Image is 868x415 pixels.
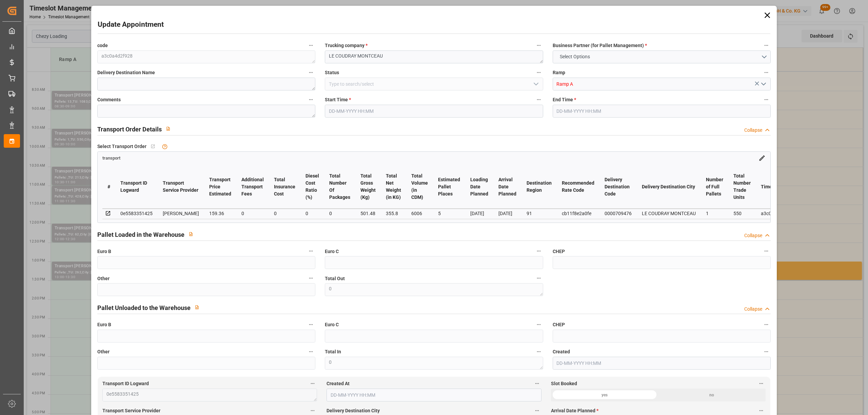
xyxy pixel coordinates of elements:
[757,406,766,415] button: Arrival Date Planned *
[533,379,541,388] button: Created At
[658,389,766,401] div: no
[305,209,319,217] div: 0
[534,68,543,77] button: Status
[762,320,771,329] button: CHEP
[534,347,543,356] button: Total In
[556,53,593,60] span: Select Options
[325,275,345,282] span: Total Out
[762,68,771,77] button: Ramp
[102,389,317,401] textarea: 0e5583351425
[325,283,543,296] textarea: 0
[553,321,565,328] span: CHEP
[325,357,543,370] textarea: 0
[324,165,355,209] th: Total Number Of Packages
[733,209,751,217] div: 550
[120,209,153,217] div: 0e5583351425
[534,95,543,104] button: Start Time *
[498,209,516,217] div: [DATE]
[642,209,696,217] div: LE COUDRAY MONTCEAU
[534,247,543,255] button: Euro C
[162,122,175,135] button: View description
[470,209,488,217] div: [DATE]
[381,165,406,209] th: Total Net Weight (in KG)
[553,69,565,76] span: Ramp
[761,209,792,217] div: a3c0a4d2f928
[327,380,350,387] span: Created At
[411,209,428,217] div: 6006
[97,42,108,49] span: code
[115,165,158,209] th: Transport ID Logward
[329,209,350,217] div: 0
[325,348,341,355] span: Total In
[406,165,433,209] th: Total Volume (in CDM)
[553,42,647,49] span: Business Partner (for Pallet Management)
[97,96,121,103] span: Comments
[534,41,543,50] button: Trucking company *
[97,69,155,76] span: Delivery Destination Name
[102,165,115,209] th: #
[553,50,771,63] button: open menu
[327,389,541,401] input: DD-MM-YYYY HH:MM
[386,209,401,217] div: 355.8
[102,407,160,414] span: Transport Service Provider
[325,50,543,63] textarea: LE COUDRAY MONTCEAU
[97,125,162,134] h2: Transport Order Details
[530,79,540,89] button: open menu
[308,406,317,415] button: Transport Service Provider
[756,165,797,209] th: TimeSlot Id
[758,79,768,89] button: open menu
[605,209,632,217] div: 0000709476
[269,165,300,209] th: Total Insurance Cost
[236,165,269,209] th: Additional Transport Fees
[307,41,315,50] button: code
[307,347,315,356] button: Other
[102,155,120,161] span: transport
[493,165,521,209] th: Arrival Date Planned
[762,247,771,255] button: CHEP
[438,209,460,217] div: 5
[102,155,120,160] a: transport
[551,389,658,401] div: yes
[762,41,771,50] button: Business Partner (for Pallet Management) *
[184,228,197,241] button: View description
[360,209,376,217] div: 501.48
[307,320,315,329] button: Euro B
[465,165,493,209] th: Loading Date Planned
[553,248,565,255] span: CHEP
[553,105,771,118] input: DD-MM-YYYY HH:MM
[433,165,465,209] th: Estimated Pallet Places
[307,95,315,104] button: Comments
[553,96,576,103] span: End Time
[327,407,380,414] span: Delivery Destination City
[163,209,199,217] div: [PERSON_NAME]
[97,248,111,255] span: Euro B
[527,209,552,217] div: 91
[728,165,756,209] th: Total Number Trade Units
[744,306,762,313] div: Collapse
[744,127,762,134] div: Collapse
[325,96,351,103] span: Start Time
[553,348,570,355] span: Created
[325,42,368,49] span: Trucking company
[97,275,110,282] span: Other
[241,209,264,217] div: 0
[534,320,543,329] button: Euro C
[551,407,598,414] span: Arrival Date Planned
[98,19,164,30] h2: Update Appointment
[706,209,723,217] div: 1
[533,406,541,415] button: Delivery Destination City
[209,209,231,217] div: 159.36
[97,348,110,355] span: Other
[204,165,236,209] th: Transport Price Estimated
[308,379,317,388] button: Transport ID Logward
[325,69,339,76] span: Status
[599,165,637,209] th: Delivery Destination Code
[158,165,204,209] th: Transport Service Provider
[97,321,111,328] span: Euro B
[97,230,184,239] h2: Pallet Loaded in the Warehouse
[551,380,577,387] span: Slot Booked
[102,380,149,387] span: Transport ID Logward
[191,301,203,314] button: View description
[97,303,191,312] h2: Pallet Unloaded to the Warehouse
[325,78,543,90] input: Type to search/select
